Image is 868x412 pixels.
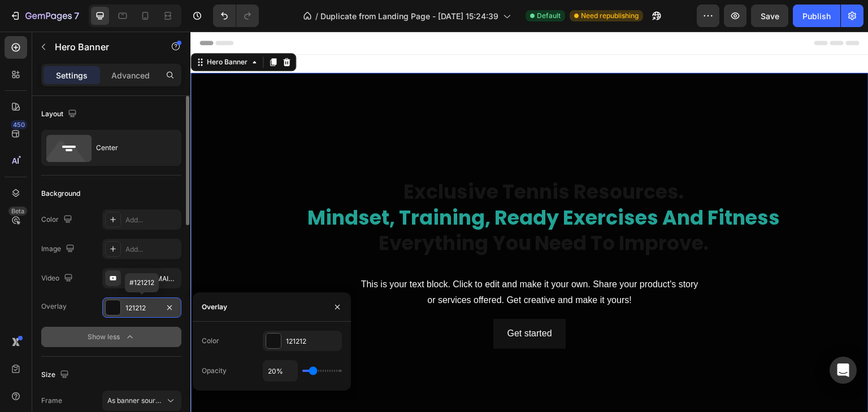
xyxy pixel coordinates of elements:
div: Add... [125,215,179,225]
div: 121212 [286,336,339,347]
div: Show less [88,331,136,343]
div: Video [41,271,75,286]
div: Hero Banner [14,25,59,36]
button: Publish [793,5,840,27]
div: Image [41,242,77,257]
div: Background [41,189,80,199]
div: Opacity [202,366,227,376]
input: Auto [263,361,297,381]
p: 7 [74,9,79,23]
p: Advanced [111,69,150,81]
p: Hero Banner [55,40,151,54]
p: Settings [56,69,88,81]
button: Save [751,5,788,27]
span: Duplicate from Landing Page - [DATE] 15:24:39 [320,10,498,22]
label: Frame [41,396,62,406]
div: Layout [41,107,79,122]
div: Size [41,367,71,383]
div: Overlay [202,302,227,312]
div: Undo/Redo [213,5,259,27]
button: 7 [5,5,84,27]
div: Overlay [41,301,67,312]
div: Color [41,212,75,227]
div: Publish [802,10,831,22]
span: / [315,10,318,22]
span: As banner source [107,396,163,406]
button: Show less [41,327,181,347]
div: 121212 [125,303,158,313]
div: Get started [316,294,361,310]
div: Add... [125,244,179,255]
iframe: Design area [190,32,868,412]
div: [URL][DOMAIN_NAME] [125,274,179,284]
div: Color [202,336,219,346]
span: Need republishing [581,11,639,21]
span: Save [761,11,779,21]
span: Default [537,11,561,21]
div: Beta [8,207,27,216]
button: As banner source [102,391,181,411]
div: 450 [11,120,27,129]
div: Center [96,135,165,161]
button: Get started [303,287,375,317]
div: Open Intercom Messenger [830,357,857,384]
